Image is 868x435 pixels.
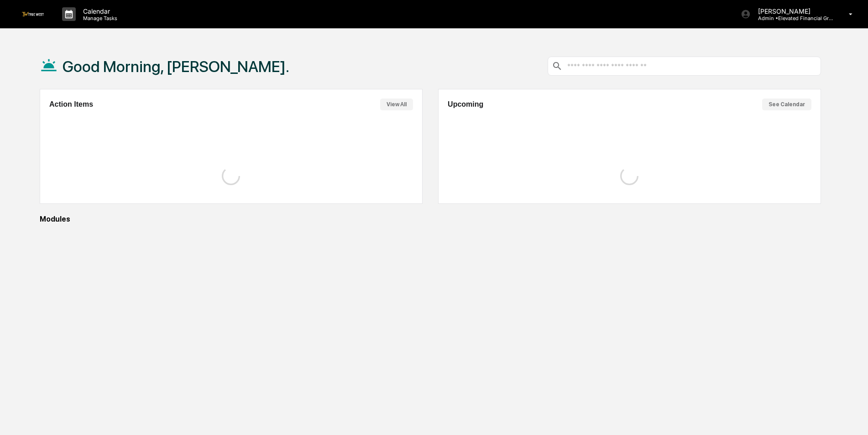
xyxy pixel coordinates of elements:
h2: Upcoming [448,100,483,109]
h1: Good Morning, [PERSON_NAME]. [63,57,289,76]
img: logo [22,12,44,16]
p: [PERSON_NAME] [751,7,836,15]
p: Calendar [76,7,122,15]
p: Manage Tasks [76,15,122,21]
p: Admin • Elevated Financial Group [751,15,836,21]
div: Modules [40,215,821,223]
h2: Action Items [49,100,93,109]
button: See Calendar [762,98,811,110]
button: View All [380,98,413,110]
